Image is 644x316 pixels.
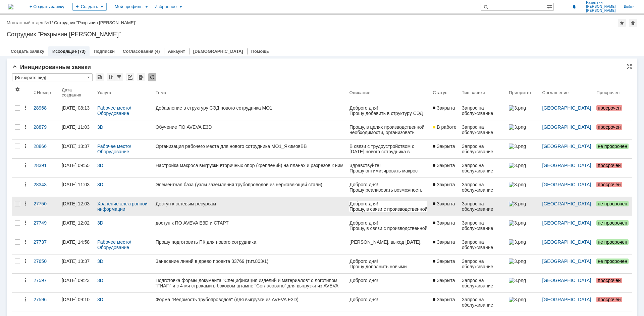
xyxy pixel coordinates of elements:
[23,201,28,206] div: Действия
[168,49,185,54] a: Аккаунт
[34,259,56,264] div: 27650
[97,278,103,283] a: 3D
[433,239,455,245] span: Закрыта
[34,297,56,302] div: 27596
[97,105,131,116] a: Рабочее место/Оборудование
[59,84,95,101] th: Дата создания
[156,278,344,288] div: Подготовка формы документа "Спецификация изделий и материалов" с логотипом "ГИАП" и с 4-мя строка...
[506,293,540,312] a: 3.png
[153,140,347,158] a: Организация рабочего места для нового сотрудника МО1_ЯкимовВВ
[153,84,347,101] th: Тема
[459,120,506,139] a: Запрос на обслуживание
[542,239,591,245] a: [GEOGRAPHIC_DATA]
[2,32,53,38] span: 33769_803/1_MO_PIPE
[542,163,591,168] a: [GEOGRAPHIC_DATA]
[594,101,632,120] a: просрочен
[433,182,455,187] span: Закрыта
[509,105,526,111] img: 3.png
[509,144,526,149] img: 3.png
[59,178,95,197] a: [DATE] 11:03
[430,235,459,254] a: Закрыта
[62,259,90,264] div: [DATE] 13:37
[506,178,540,197] a: 3.png
[153,159,347,177] a: Настройка макроса выгрузки вторичных опор (креплений) на планах и разрезов к ним
[59,159,95,177] a: [DATE] 09:55
[23,220,28,226] div: Действия
[62,87,87,97] div: Дата создания
[31,120,59,139] a: 28879
[53,32,55,38] span: ,
[156,259,344,264] div: Занесение линий в древо проекта 33769 (тит.803/1)
[153,101,347,120] a: Добавление в структуру СЭД нового сотрудника МО1
[156,239,344,245] div: Прошу подготовить ПК для нового сотрудника.
[62,239,90,245] div: [DATE] 14:58
[11,49,44,54] a: Создать заявку
[459,274,506,292] a: Запрос на обслуживание
[34,239,56,245] div: 27737
[8,4,13,9] a: Перейти на домашнюю страницу
[251,49,269,54] a: Помощь
[153,274,347,292] a: Подготовка формы документа "Спецификация изделий и материалов" с логотипом "ГИАП" и с 4-мя строка...
[37,90,51,95] div: Номер
[13,58,78,75] span: \\Runofsv0001\объекты$\33769 ПД\05_ПОД\ПД в экспертизу [DATE]\
[596,259,629,264] span: не просрочен
[596,90,620,95] div: Просрочен
[59,293,95,312] a: [DATE] 09:10
[13,48,77,58] span: \\runofsv0001\sapr$\Гродно_33769\ПД\Общая_сборка\
[59,254,95,273] a: [DATE] 13:37
[7,20,54,25] div: /
[506,254,540,273] a: 3.png
[596,105,622,111] span: просрочен
[155,49,160,54] div: (4)
[97,239,131,250] a: Рабочее место/Оборудование
[34,163,56,168] div: 28391
[13,75,78,96] li: \\Runofsv0001\объекты$\33769 ПД\04_ПГ\ГМ\АРХИТЕКТУРНЫЙ ПРОЕКТ\ЗАДАНИЯ
[509,239,526,245] img: 3.png
[433,144,455,149] span: Закрыта
[459,84,506,101] th: Тип заявки
[156,163,344,168] div: Настройка макроса выгрузки вторичных опор (креплений) на планах и разрезов к ним
[462,163,503,173] div: Запрос на обслуживание
[123,49,154,54] a: Согласования
[8,4,13,9] img: logo
[350,90,371,95] div: Описание
[462,259,503,269] div: Запрос на обслуживание
[78,49,86,54] div: (73)
[459,235,506,254] a: Запрос на обслуживание
[509,278,526,283] img: 3.png
[506,197,540,216] a: 3.png
[31,274,59,292] a: 27597
[148,73,156,81] div: Обновлять список
[459,159,506,177] a: Запрос на обслуживание
[618,19,626,27] div: Добавить в избранное
[430,140,459,158] a: Закрыта
[594,178,632,197] a: просрочен
[506,216,540,235] a: 3.png
[3,27,54,32] span: 33769_522/4_MO_PIPE
[430,274,459,292] a: Закрыта
[31,254,59,273] a: 27650
[586,1,616,5] span: Разрывин
[433,124,456,130] span: В работе
[433,163,455,168] span: Закрыта
[430,101,459,120] a: Закрыта
[31,197,59,216] a: 27750
[59,216,95,235] a: [DATE] 12:02
[7,20,52,25] a: Монтажный отдел №1
[153,197,347,216] a: Доступ к сетевым ресурсам
[459,101,506,120] a: Запрос на обслуживание
[59,120,95,139] a: [DATE] 11:03
[34,105,56,111] div: 28968
[462,105,503,116] div: Запрос на обслуживание
[596,124,622,130] span: просрочен
[31,293,59,312] a: 27596
[153,216,347,235] a: доступ к ПО AVEVA E3D и СТАРТ
[459,197,506,216] a: Запрос на обслуживание
[596,297,622,302] span: просрочен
